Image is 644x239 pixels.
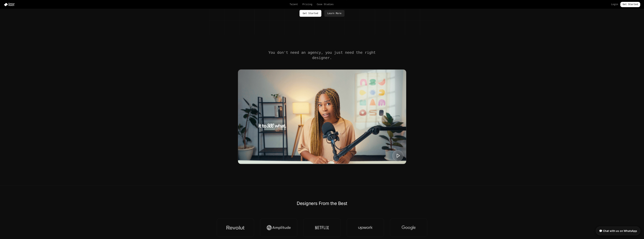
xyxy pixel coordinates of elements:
[267,225,291,231] img: Amplitude
[226,225,244,231] img: Revolut
[324,10,344,17] a: Learn More
[4,3,17,6] img: Design Match
[290,3,298,6] a: Talent
[217,200,427,206] h2: Designers From the Best
[611,3,618,6] a: Login
[620,2,640,7] a: Get Started
[300,10,321,17] a: Get Started
[402,225,416,231] img: Google
[596,227,640,235] a: 💬 Chat with us on WhatsApp
[238,70,406,164] img: Digital Product Design Match
[315,225,329,231] img: Netflix
[268,50,376,60] h2: You don't need an agency, you just need the right designer.
[303,3,312,6] a: Pricing
[317,3,334,6] a: Case Studies
[358,225,372,231] img: Upwork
